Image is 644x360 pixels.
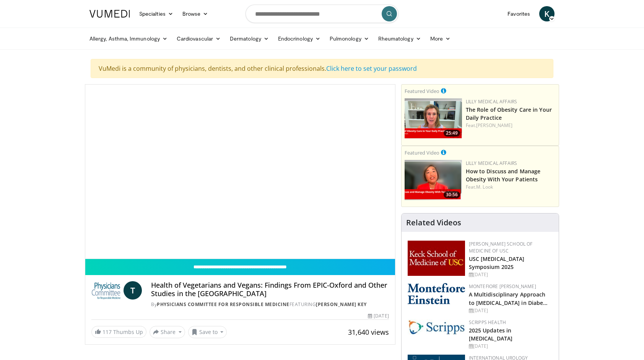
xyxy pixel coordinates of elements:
[466,168,541,183] a: How to Discuss and Manage Obesity With Your Patients
[326,64,417,73] a: Click here to set your password
[469,327,512,342] a: 2025 Updates in [MEDICAL_DATA]
[91,281,120,300] img: Physicians Committee for Responsible Medicine
[405,149,439,156] small: Featured Video
[151,281,389,298] h4: Health of Vegetarians and Vegans: Findings From EPIC-Oxford and Other Studies in the [GEOGRAPHIC_...
[476,122,512,129] a: [PERSON_NAME]
[469,271,553,278] div: [DATE]
[408,319,465,335] img: c9f2b0b7-b02a-4276-a72a-b0cbb4230bc1.jpg.150x105_q85_autocrop_double_scale_upscale_version-0.2.jpg
[469,241,533,254] a: [PERSON_NAME] School of Medicine of USC
[466,106,552,121] a: The Role of Obesity Care in Your Daily Practice
[444,130,460,137] span: 25:49
[316,301,367,308] a: [PERSON_NAME] Key
[325,31,374,46] a: Pulmonology
[188,326,227,338] button: Save to
[374,31,426,46] a: Rheumatology
[444,191,460,198] span: 30:56
[466,122,556,129] div: Feat.
[368,313,389,319] div: [DATE]
[348,327,389,337] span: 31,640 views
[172,31,225,46] a: Cardiovascular
[466,160,517,166] a: Lilly Medical Affairs
[405,160,462,200] a: 30:56
[503,6,535,21] a: Favorites
[91,326,146,338] a: 117 Thumbs Up
[178,6,213,21] a: Browse
[405,88,439,94] small: Featured Video
[91,59,553,78] div: VuMedi is a community of physicians, dentists, and other clinical professionals.
[476,184,493,190] a: M. Look
[102,328,112,336] span: 117
[150,326,185,338] button: Share
[124,281,142,300] a: T
[469,291,548,306] a: A Multidisciplinary Approach to [MEDICAL_DATA] in Diabe…
[85,31,172,46] a: Allergy, Asthma, Immunology
[469,343,553,350] div: [DATE]
[466,98,517,105] a: Lilly Medical Affairs
[469,307,553,314] div: [DATE]
[151,301,389,308] div: By FEATURING
[466,184,556,191] div: Feat.
[405,160,462,200] img: c98a6a29-1ea0-4bd5-8cf5-4d1e188984a7.png.150x105_q85_crop-smart_upscale.png
[408,241,465,276] img: 7b941f1f-d101-407a-8bfa-07bd47db01ba.png.150x105_q85_autocrop_double_scale_upscale_version-0.2.jpg
[89,10,130,18] img: VuMedi Logo
[85,85,395,259] video-js: Video Player
[273,31,325,46] a: Endocrinology
[225,31,273,46] a: Dermatology
[405,98,462,138] a: 25:49
[469,283,536,290] a: Montefiore [PERSON_NAME]
[405,98,462,138] img: e1208b6b-349f-4914-9dd7-f97803bdbf1d.png.150x105_q85_crop-smart_upscale.png
[135,6,178,21] a: Specialties
[469,319,506,326] a: Scripps Health
[157,301,289,308] a: Physicians Committee for Responsible Medicine
[539,6,555,21] a: K
[408,283,465,304] img: b0142b4c-93a1-4b58-8f91-5265c282693c.png.150x105_q85_autocrop_double_scale_upscale_version-0.2.png
[246,5,398,23] input: Search topics, interventions
[469,255,525,270] a: USC [MEDICAL_DATA] Symposium 2025
[426,31,455,46] a: More
[406,218,461,227] h4: Related Videos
